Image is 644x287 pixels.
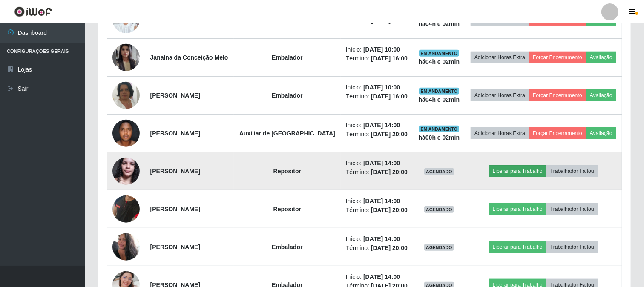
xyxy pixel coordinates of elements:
[586,127,616,139] button: Avaliação
[363,198,400,204] time: [DATE] 14:00
[363,122,400,129] time: [DATE] 14:00
[529,127,586,139] button: Forçar Encerramento
[419,88,460,95] span: EM ANDAMENTO
[419,134,460,141] strong: há 00 h e 02 min
[419,50,460,57] span: EM ANDAMENTO
[150,168,200,175] strong: [PERSON_NAME]
[419,126,460,132] span: EM ANDAMENTO
[529,89,586,101] button: Forçar Encerramento
[272,54,302,61] strong: Embalador
[546,165,598,177] button: Trabalhador Faltou
[424,168,454,175] span: AGENDADO
[112,229,140,265] img: 1672695998184.jpeg
[546,203,598,215] button: Trabalhador Faltou
[546,241,598,253] button: Trabalhador Faltou
[150,92,200,99] strong: [PERSON_NAME]
[363,160,400,166] time: [DATE] 14:00
[346,235,408,244] li: Início:
[346,92,408,101] li: Término:
[272,92,302,99] strong: Embalador
[112,71,140,120] img: 1676496034794.jpeg
[239,130,335,137] strong: Auxiliar de [GEOGRAPHIC_DATA]
[346,121,408,130] li: Início:
[346,168,408,177] li: Término:
[272,244,302,250] strong: Embalador
[273,206,301,212] strong: Repositor
[346,159,408,168] li: Início:
[529,52,586,63] button: Forçar Encerramento
[14,6,52,17] img: CoreUI Logo
[586,52,616,63] button: Avaliação
[371,55,408,62] time: [DATE] 16:00
[371,169,408,175] time: [DATE] 20:00
[471,127,529,139] button: Adicionar Horas Extra
[150,54,228,61] strong: Janaína da Conceição Melo
[150,130,200,137] strong: [PERSON_NAME]
[419,58,460,65] strong: há 04 h e 02 min
[346,206,408,215] li: Término:
[424,206,454,213] span: AGENDADO
[471,52,529,63] button: Adicionar Horas Extra
[424,244,454,251] span: AGENDADO
[112,33,140,82] img: 1736202976092.jpeg
[346,130,408,139] li: Término:
[346,45,408,54] li: Início:
[419,96,460,103] strong: há 04 h e 02 min
[112,153,140,189] img: 1710270402081.jpeg
[346,273,408,281] li: Início:
[489,165,546,177] button: Liberar para Trabalho
[371,244,408,251] time: [DATE] 20:00
[471,89,529,101] button: Adicionar Horas Extra
[112,115,140,151] img: 1710558246367.jpeg
[363,235,400,242] time: [DATE] 14:00
[371,207,408,213] time: [DATE] 20:00
[371,131,408,138] time: [DATE] 20:00
[363,273,400,280] time: [DATE] 14:00
[363,46,400,53] time: [DATE] 10:00
[489,203,546,215] button: Liberar para Trabalho
[150,244,200,250] strong: [PERSON_NAME]
[489,241,546,253] button: Liberar para Trabalho
[363,84,400,91] time: [DATE] 10:00
[586,89,616,101] button: Avaliação
[346,54,408,63] li: Término:
[346,83,408,92] li: Início:
[273,168,301,175] strong: Repositor
[346,197,408,206] li: Início:
[112,181,140,237] img: 1750371001902.jpeg
[371,93,408,100] time: [DATE] 16:00
[346,244,408,253] li: Término:
[419,20,460,27] strong: há 04 h e 02 min
[150,206,200,212] strong: [PERSON_NAME]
